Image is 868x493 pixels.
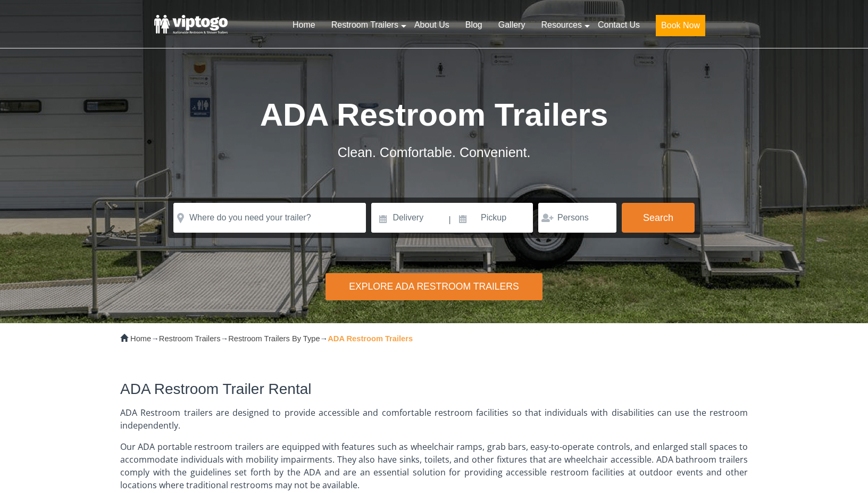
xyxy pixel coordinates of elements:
[260,97,608,133] span: ADA Restroom Trailers
[130,334,151,343] a: Home
[452,203,533,233] input: Pickup
[325,273,542,300] div: Explore ADA Restroom Trailers
[130,334,413,343] span: → → →
[323,13,406,37] a: Restroom Trailers
[406,13,457,37] a: About Us
[159,334,221,343] a: Restroom Trailers
[449,203,451,237] span: |
[328,334,413,343] strong: ADA Restroom Trailers
[590,13,648,37] a: Contact Us
[285,13,323,37] a: Home
[120,406,748,432] p: ADA Restroom trailers are designed to provide accessible and comfortable restroom facilities so t...
[228,334,320,343] a: Restroom Trailers By Type
[648,13,713,43] a: Book Now
[622,203,695,233] button: Search
[538,203,616,233] input: Persons
[120,440,748,491] p: Our ADA portable restroom trailers are equipped with features such as wheelchair ramps, grab bars...
[490,13,533,37] a: Gallery
[533,13,589,37] a: Resources
[656,15,705,36] button: Book Now
[371,203,447,233] input: Delivery
[457,13,490,37] a: Blog
[338,145,531,160] span: Clean. Comfortable. Convenient.
[120,381,748,398] h2: ADA Restroom Trailer Rental
[173,203,366,233] input: Where do you need your trailer?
